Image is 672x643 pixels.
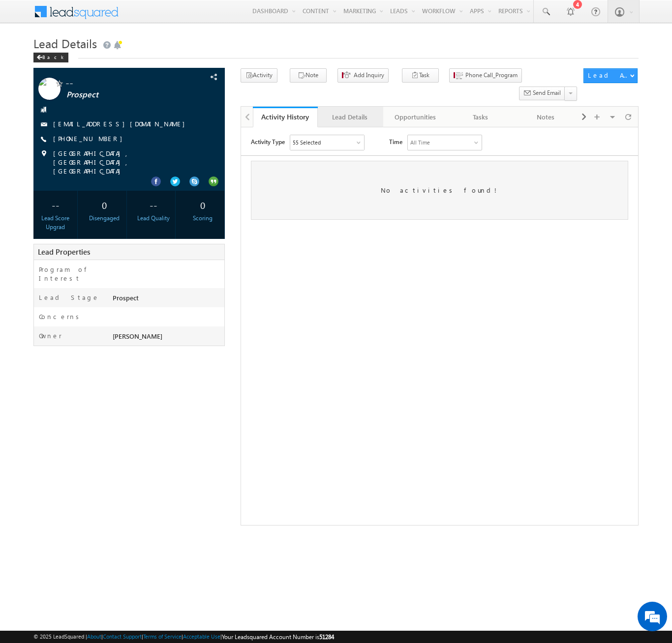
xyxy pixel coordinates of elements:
span: [PHONE_NUMBER] [53,134,127,144]
div: Back [33,53,68,62]
label: Lead Stage [39,293,99,302]
div: Lead Details [326,111,374,123]
div: All Time [169,11,189,20]
button: Task [402,68,439,83]
span: Phone Call_Program [465,71,518,80]
button: Add Inquiry [337,68,389,83]
div: Lead Actions [588,71,630,80]
a: Acceptable Use [183,633,220,640]
div: Sales Activity,Program,Email Bounced,Email Link Clicked,Email Marked Spam & 50 more.. [49,8,123,23]
button: Phone Call_Program [449,68,522,83]
span: [PERSON_NAME] [113,332,162,340]
div: 0 [183,196,222,214]
span: Prospect [66,90,184,100]
label: Program of Interest [39,265,103,283]
span: Add Inquiry [354,71,384,80]
a: Terms of Service [143,633,182,640]
label: Owner [39,331,62,340]
a: Tasks [448,107,513,127]
span: Activity Type [10,7,44,22]
a: Back [33,52,73,60]
span: Lead Properties [38,247,90,257]
button: Activity [241,68,277,83]
button: Lead Actions [583,68,638,83]
a: [EMAIL_ADDRESS][DOMAIN_NAME] [53,119,190,128]
a: Activity History [253,107,318,127]
div: -- [134,196,173,214]
span: Time [148,7,161,22]
div: Tasks [456,111,504,123]
a: Contact Support [103,633,142,640]
span: Send Email [533,88,561,97]
div: Lead Quality [134,214,173,223]
div: Prospect [110,293,224,307]
a: About [87,633,101,640]
button: Note [290,68,327,83]
label: Concerns [39,312,83,321]
a: Notes [513,107,578,127]
button: Send Email [519,87,565,101]
span: © 2025 LeadSquared | | | | | [33,632,334,642]
span: Lead Details [33,35,97,51]
div: No activities found! [10,33,387,92]
span: Your Leadsquared Account Number is [222,633,334,641]
a: Lead Details [318,107,383,127]
div: -- [36,196,75,214]
div: Disengaged [85,214,124,223]
div: Notes [521,111,569,123]
div: Scoring [183,214,222,223]
span: [GEOGRAPHIC_DATA], [GEOGRAPHIC_DATA], [GEOGRAPHIC_DATA] [53,149,207,175]
div: 0 [85,196,124,214]
div: Activity History [260,112,310,121]
div: 55 Selected [52,11,80,20]
a: Opportunities [383,107,448,127]
img: Profile photo [38,78,61,103]
div: Opportunities [391,111,439,123]
span: 51284 [319,633,334,641]
div: Lead Score Upgrad [36,214,75,232]
span: -- [65,78,183,88]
